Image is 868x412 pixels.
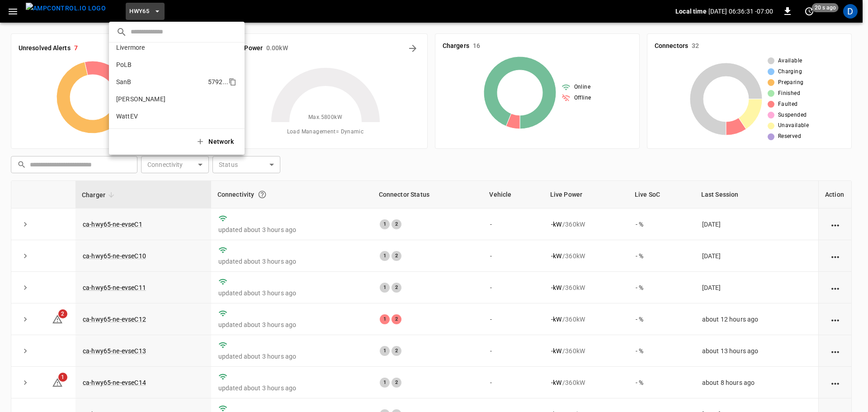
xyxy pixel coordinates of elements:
[116,77,204,86] p: SanB
[116,95,207,104] p: [PERSON_NAME]
[116,60,204,69] p: PoLB
[228,76,238,87] div: copy
[116,43,206,52] p: Livermore
[190,133,241,151] button: Network
[116,112,204,121] p: WattEV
